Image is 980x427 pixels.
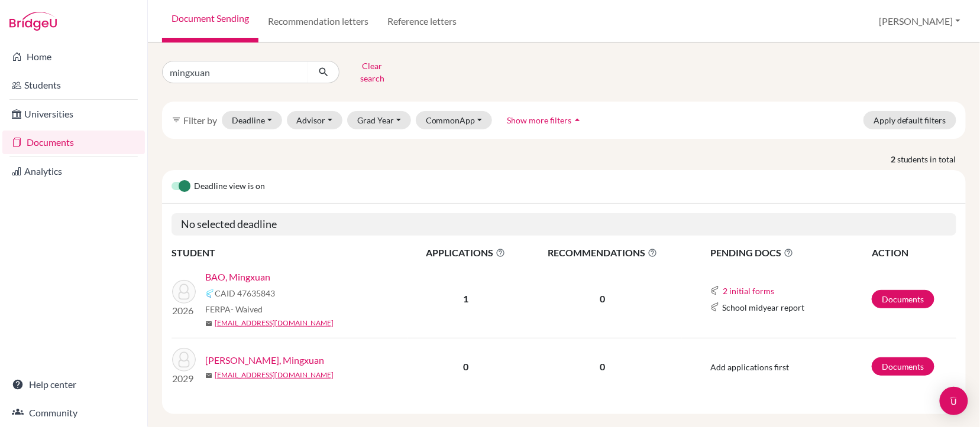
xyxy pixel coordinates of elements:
[2,73,145,97] a: Students
[2,159,145,183] a: Analytics
[872,357,934,376] a: Documents
[172,115,181,125] i: filter_list
[722,301,804,314] span: School midyear report
[524,360,681,374] p: 0
[287,111,343,129] button: Advisor
[872,290,934,308] a: Documents
[497,111,593,129] button: Show more filtersarrow_drop_up
[215,318,334,328] a: [EMAIL_ADDRESS][DOMAIN_NAME]
[2,131,145,154] a: Documents
[710,286,720,295] img: Common App logo
[215,370,334,380] a: [EMAIL_ADDRESS][DOMAIN_NAME]
[2,102,145,126] a: Universities
[722,284,775,298] button: 2 initial forms
[897,153,966,165] span: students in total
[524,292,681,306] p: 0
[194,180,265,194] span: Deadline view is on
[205,289,215,298] img: Common App logo
[2,45,145,69] a: Home
[205,353,324,367] a: [PERSON_NAME], Mingxuan
[891,153,897,165] strong: 2
[222,111,282,129] button: Deadline
[205,320,212,327] span: mail
[172,245,408,260] th: STUDENT
[172,304,196,318] p: 2026
[416,111,493,129] button: CommonApp
[172,348,196,371] img: YU, Mingxuan
[940,387,968,415] div: Open Intercom Messenger
[2,401,145,425] a: Community
[205,372,212,379] span: mail
[710,246,871,260] span: PENDING DOCS
[710,362,789,372] span: Add applications first
[9,12,57,31] img: Bridge-U
[871,245,956,260] th: ACTION
[172,371,196,386] p: 2029
[524,246,681,260] span: RECOMMENDATIONS
[507,115,571,125] span: Show more filters
[205,303,263,315] span: FERPA
[409,246,523,260] span: APPLICATIONS
[183,115,217,126] span: Filter by
[571,114,583,126] i: arrow_drop_up
[347,111,411,129] button: Grad Year
[231,304,263,314] span: - Waived
[463,361,468,372] b: 0
[710,302,720,312] img: Common App logo
[339,57,405,87] button: Clear search
[172,213,956,236] h5: No selected deadline
[874,10,966,32] button: [PERSON_NAME]
[205,270,270,284] a: BAO, Mingxuan
[215,287,275,299] span: CAID 47635843
[863,111,956,129] button: Apply default filters
[172,280,196,304] img: BAO, Mingxuan
[162,61,309,83] input: Find student by name...
[2,373,145,396] a: Help center
[463,293,468,304] b: 1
